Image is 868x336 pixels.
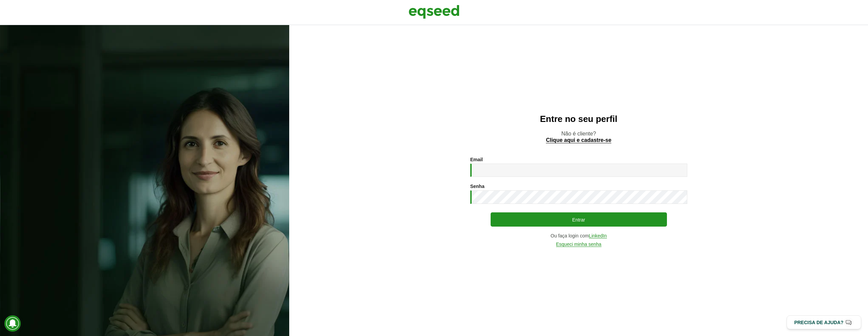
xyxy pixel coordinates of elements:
a: Esqueci minha senha [556,242,601,247]
img: EqSeed Logo [409,3,459,20]
a: LinkedIn [589,233,607,238]
button: Entrar [491,212,667,227]
h2: Entre no seu perfil [303,114,854,124]
label: Senha [470,184,485,189]
a: Clique aqui e cadastre-se [546,138,611,143]
div: Ou faça login com [470,233,687,238]
p: Não é cliente? [303,130,854,143]
label: Email [470,157,483,162]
